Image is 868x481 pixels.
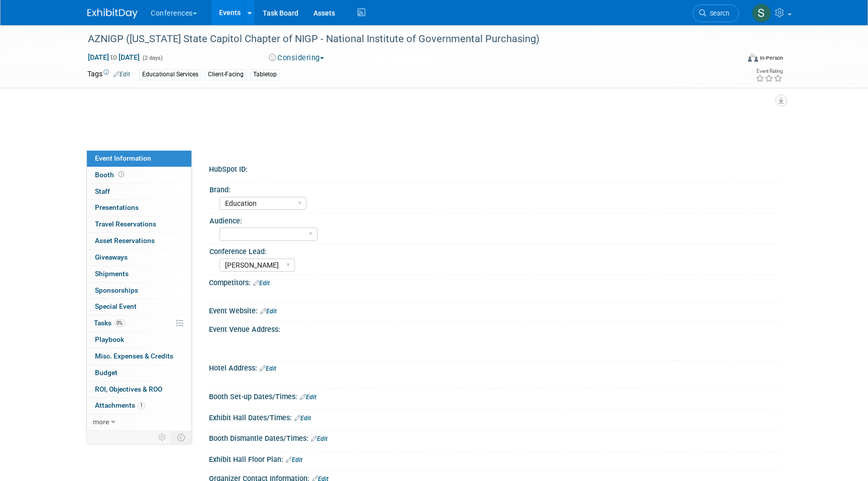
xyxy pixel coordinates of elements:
span: Tasks [94,319,125,327]
div: Audience: [209,213,776,226]
span: Event Information [95,154,151,162]
td: Personalize Event Tab Strip [154,431,171,444]
a: Edit [260,365,276,372]
span: Travel Reservations [95,220,156,228]
span: Staff [95,187,110,195]
div: Competitors: [209,275,781,288]
div: HubSpot ID: [209,162,781,174]
span: [DATE] [DATE] [87,53,140,62]
a: more [87,414,191,430]
a: Budget [87,365,191,381]
a: Sponsorships [87,283,191,299]
span: ROI, Objectives & ROO [95,385,162,393]
a: Attachments1 [87,398,191,414]
div: Booth Dismantle Dates/Times: [209,431,781,444]
div: Hotel Address: [209,360,781,374]
span: Playbook [95,335,124,343]
span: Sponsorships [95,286,138,294]
a: Event Information [87,151,191,167]
span: Special Event [95,302,137,310]
img: ExhibitDay [87,9,138,19]
div: Client-Facing [205,69,247,80]
a: Edit [286,456,302,463]
img: Sophie Buffo [752,4,771,23]
div: AZNIGP ([US_STATE] State Capitol Chapter of NIGP - National Institute of Governmental Purchasing) [84,30,724,48]
a: Travel Reservations [87,216,191,232]
span: Giveaways [95,253,128,261]
a: Edit [260,308,277,315]
div: Event Venue Address: [209,322,781,334]
span: Shipments [95,270,129,278]
div: Brand: [209,182,776,195]
a: Giveaways [87,250,191,266]
a: Edit [114,71,130,78]
span: Booth not reserved yet [117,171,126,178]
div: Event Format [680,52,783,67]
a: Playbook [87,332,191,348]
span: 1 [138,402,145,409]
a: Presentations [87,200,191,216]
a: Staff [87,184,191,200]
div: Educational Services [139,69,201,80]
div: Exhibit Hall Floor Plan: [209,452,781,465]
div: Tabletop [250,69,280,80]
td: Toggle Event Tabs [171,431,192,444]
span: (2 days) [142,55,163,61]
span: Asset Reservations [95,236,155,245]
a: Edit [311,435,328,442]
img: Format-Inperson.png [748,54,758,62]
span: Booth [95,171,126,179]
div: Event Website: [209,303,781,316]
a: Shipments [87,266,191,282]
span: Misc. Expenses & Credits [95,352,173,360]
a: Edit [294,415,311,422]
div: In-Person [759,54,783,62]
span: Budget [95,369,118,377]
div: Event Rating [755,69,783,74]
div: Booth Set-up Dates/Times: [209,389,781,402]
span: to [109,53,119,61]
a: Booth [87,167,191,183]
a: Misc. Expenses & Credits [87,348,191,365]
button: Considering [265,53,328,63]
div: Conference Lead: [209,244,776,257]
a: Edit [300,394,316,401]
span: Attachments [95,401,145,409]
div: Exhibit Hall Dates/Times: [209,410,781,423]
span: Presentations [95,203,139,211]
a: Search [693,5,739,22]
span: 0% [114,319,125,327]
a: Special Event [87,299,191,315]
td: Tags [87,69,130,80]
span: more [93,418,109,426]
a: Asset Reservations [87,233,191,249]
a: Edit [253,280,270,287]
a: ROI, Objectives & ROO [87,382,191,398]
span: Search [706,10,729,17]
a: Tasks0% [87,315,191,331]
